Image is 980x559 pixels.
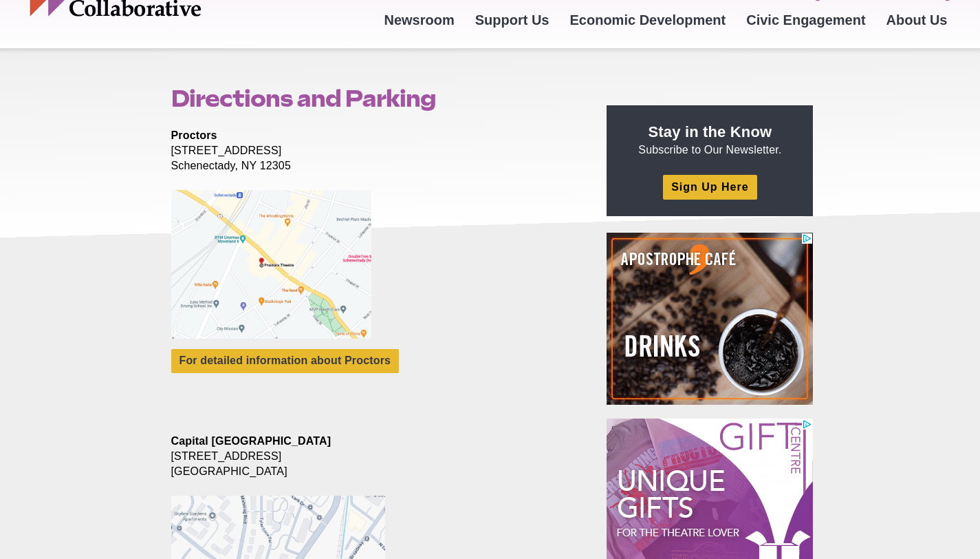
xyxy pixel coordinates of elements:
a: About Us [876,1,958,39]
h1: Directions and Parking [171,85,576,112]
strong: Proctors [171,129,217,141]
a: Civic Engagement [736,1,875,39]
p: Subscribe to Our Newsletter. [623,122,796,158]
iframe: Advertisement [607,233,813,405]
a: For detailed information about Proctors [171,349,400,373]
p: [STREET_ADDRESS] Schenectady, NY 12305 [171,128,576,173]
p: [STREET_ADDRESS] [GEOGRAPHIC_DATA] [171,434,576,479]
strong: Capital [GEOGRAPHIC_DATA] [171,435,331,447]
a: Economic Development [560,1,737,39]
a: Sign Up Here [663,175,756,199]
strong: Stay in the Know [649,123,772,140]
a: Support Us [465,1,560,39]
a: Newsroom [373,1,464,39]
